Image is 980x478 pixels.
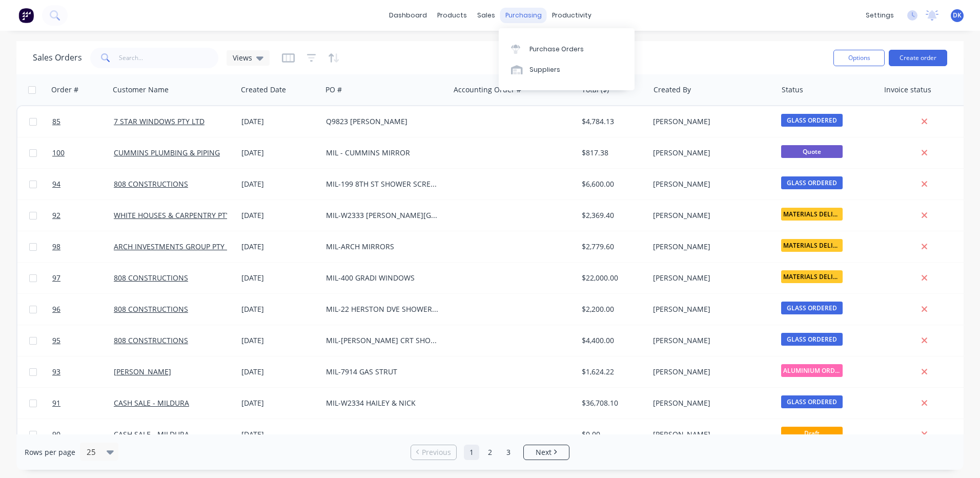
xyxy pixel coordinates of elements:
[781,145,843,158] span: Quote
[241,148,318,158] div: [DATE]
[411,447,456,457] a: Previous page
[25,447,75,457] span: Rows per page
[52,419,114,450] a: 90
[114,116,205,126] a: 7 STAR WINDOWS PTY LTD
[241,85,286,95] div: Created Date
[114,398,189,408] a: CASH SALE - MILDURA
[454,85,521,95] div: Accounting Order #
[781,427,843,440] span: Draft
[536,447,552,457] span: Next
[52,242,60,252] span: 98
[326,273,440,283] div: MIL-400 GRADI WINDOWS
[953,11,962,20] span: DK
[114,242,386,251] a: ARCH INVESTMENTS GROUP PTY LTD - T/AS ARCH PROJECT GROUP (VIC) PTY LTD
[781,270,843,283] span: MATERIALS DELIV...
[241,242,318,252] div: [DATE]
[781,333,843,346] span: GLASS ORDERED
[114,210,245,220] a: WHITE HOUSES & CARPENTRY PTY LTD
[524,447,569,457] a: Next page
[52,325,114,356] a: 95
[547,8,597,23] div: productivity
[52,169,114,200] a: 94
[781,395,843,408] span: GLASS ORDERED
[33,53,82,63] h1: Sales Orders
[326,367,440,377] div: MIL-7914 GAS STRUT
[241,273,318,283] div: [DATE]
[326,335,440,346] div: MIL-[PERSON_NAME] CRT SHOWER SCREENS & MIRRORS
[472,8,500,23] div: sales
[781,176,843,189] span: GLASS ORDERED
[529,45,584,54] div: Purchase Orders
[52,106,114,137] a: 85
[18,8,34,23] img: Factory
[500,8,547,23] div: purchasing
[884,85,931,95] div: Invoice status
[653,210,767,221] div: [PERSON_NAME]
[52,367,60,377] span: 93
[241,398,318,408] div: [DATE]
[499,38,635,59] a: Purchase Orders
[781,364,843,377] span: ALUMINIUM ORDER...
[326,116,440,127] div: Q9823 [PERSON_NAME]
[52,116,60,127] span: 85
[582,273,642,283] div: $22,000.00
[52,429,60,440] span: 90
[241,367,318,377] div: [DATE]
[241,429,318,440] div: [DATE]
[582,398,642,408] div: $36,708.10
[501,445,516,460] a: Page 3
[653,148,767,158] div: [PERSON_NAME]
[582,179,642,189] div: $6,600.00
[326,148,440,158] div: MIL - CUMMINS MIRROR
[52,200,114,231] a: 92
[653,398,767,408] div: [PERSON_NAME]
[52,210,60,221] span: 92
[52,231,114,262] a: 98
[861,8,899,23] div: settings
[582,116,642,127] div: $4,784.13
[241,116,318,127] div: [DATE]
[326,210,440,221] div: MIL-W2333 [PERSON_NAME][GEOGRAPHIC_DATA]
[233,52,252,63] span: Views
[241,304,318,314] div: [DATE]
[52,137,114,168] a: 100
[114,304,188,314] a: 808 CONSTRUCTIONS
[51,85,78,95] div: Order #
[52,304,60,314] span: 96
[781,239,843,252] span: MATERIALS DELIV...
[582,429,642,440] div: $0.00
[326,398,440,408] div: MIL-W2334 HAILEY & NICK
[52,179,60,189] span: 94
[653,273,767,283] div: [PERSON_NAME]
[653,335,767,346] div: [PERSON_NAME]
[326,304,440,314] div: MIL-22 HERSTON DVE SHOWER SCREENS
[499,59,635,80] a: Suppliers
[889,50,947,66] button: Create order
[653,304,767,314] div: [PERSON_NAME]
[529,65,560,74] div: Suppliers
[241,179,318,189] div: [DATE]
[52,398,60,408] span: 91
[52,356,114,387] a: 93
[113,85,169,95] div: Customer Name
[781,114,843,127] span: GLASS ORDERED
[482,445,498,460] a: Page 2
[582,242,642,252] div: $2,779.60
[241,335,318,346] div: [DATE]
[582,335,642,346] div: $4,400.00
[52,335,60,346] span: 95
[464,445,479,460] a: Page 1 is your current page
[422,447,451,457] span: Previous
[653,179,767,189] div: [PERSON_NAME]
[582,367,642,377] div: $1,624.22
[325,85,342,95] div: PO #
[406,445,574,460] ul: Pagination
[782,85,803,95] div: Status
[384,8,432,23] a: dashboard
[114,273,188,283] a: 808 CONSTRUCTIONS
[114,429,189,439] a: CASH SALE - MILDURA
[582,148,642,158] div: $817.38
[52,388,114,419] a: 91
[114,367,171,376] a: [PERSON_NAME]
[833,50,885,66] button: Options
